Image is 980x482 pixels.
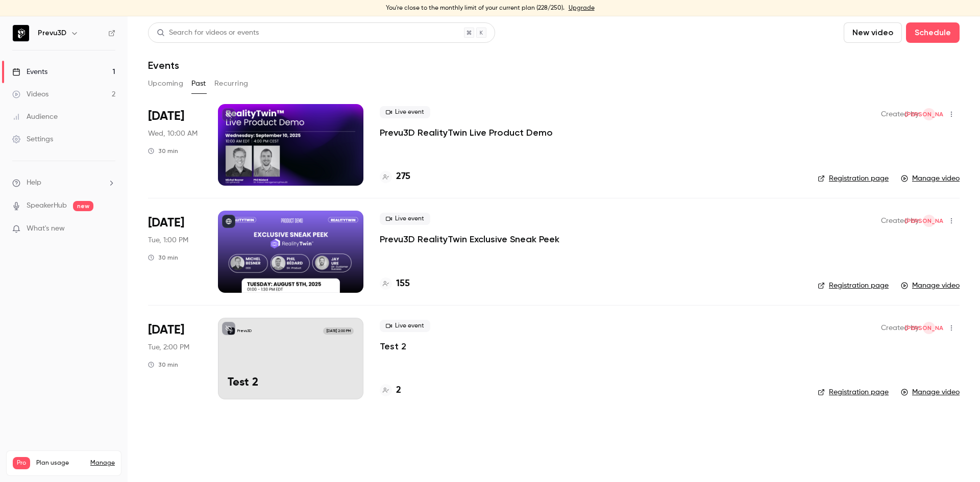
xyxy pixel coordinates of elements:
[157,28,259,38] div: Search for videos or events
[881,108,919,120] span: Created by
[27,200,67,211] a: SpeakerHub
[901,387,960,397] a: Manage video
[396,170,410,184] h4: 275
[148,318,202,399] div: Jul 29 Tue, 2:00 PM (America/Toronto)
[12,134,53,144] div: Settings
[818,173,889,184] a: Registration page
[380,320,430,332] span: Live event
[27,177,41,188] span: Help
[906,22,960,43] button: Schedule
[380,213,430,225] span: Live event
[148,75,183,92] button: Upcoming
[380,277,410,291] a: 155
[380,233,559,245] a: Prevu3D RealityTwin Exclusive Sneak Peek
[844,22,902,43] button: New video
[923,322,935,334] span: Julie Osmond
[901,281,960,291] a: Manage video
[148,235,188,245] span: Tue, 1:00 PM
[380,340,406,352] a: Test 2
[148,322,184,338] span: [DATE]
[905,322,953,334] span: [PERSON_NAME]
[569,4,595,12] a: Upgrade
[818,387,889,397] a: Registration page
[90,459,115,467] a: Manage
[380,170,410,184] a: 275
[12,177,115,188] li: help-dropdown-opener
[148,253,178,262] div: 30 min
[12,112,58,122] div: Audience
[923,108,935,120] span: Julie Osmond
[103,224,115,234] iframe: Noticeable Trigger
[148,129,198,139] span: Wed, 10:00 AM
[12,89,48,99] div: Videos
[148,104,202,186] div: Sep 10 Wed, 10:00 AM (America/Toronto)
[27,223,65,234] span: What's new
[13,457,30,469] span: Pro
[905,108,953,120] span: [PERSON_NAME]
[191,75,206,92] button: Past
[148,342,189,352] span: Tue, 2:00 PM
[905,215,953,227] span: [PERSON_NAME]
[73,201,93,211] span: new
[901,173,960,184] a: Manage video
[148,108,184,124] span: [DATE]
[323,327,353,335] span: [DATE] 2:00 PM
[214,75,249,92] button: Recurring
[396,277,410,291] h4: 155
[237,328,252,334] p: Prevu3D
[12,67,47,77] div: Events
[380,126,553,139] a: Prevu3D RealityTwin Live Product Demo
[148,59,179,71] h1: Events
[13,25,29,41] img: Prevu3D
[36,459,84,467] span: Plan usage
[38,28,66,38] h6: Prevu3D
[380,384,401,397] a: 2
[818,281,889,291] a: Registration page
[228,376,354,390] p: Test 2
[881,322,919,334] span: Created by
[148,215,184,231] span: [DATE]
[148,147,178,155] div: 30 min
[396,384,401,397] h4: 2
[148,211,202,292] div: Aug 5 Tue, 1:00 PM (America/Toronto)
[218,318,363,399] a: Test 2Prevu3D[DATE] 2:00 PMTest 2
[881,215,919,227] span: Created by
[923,215,935,227] span: Julie Osmond
[148,361,178,369] div: 30 min
[380,106,430,118] span: Live event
